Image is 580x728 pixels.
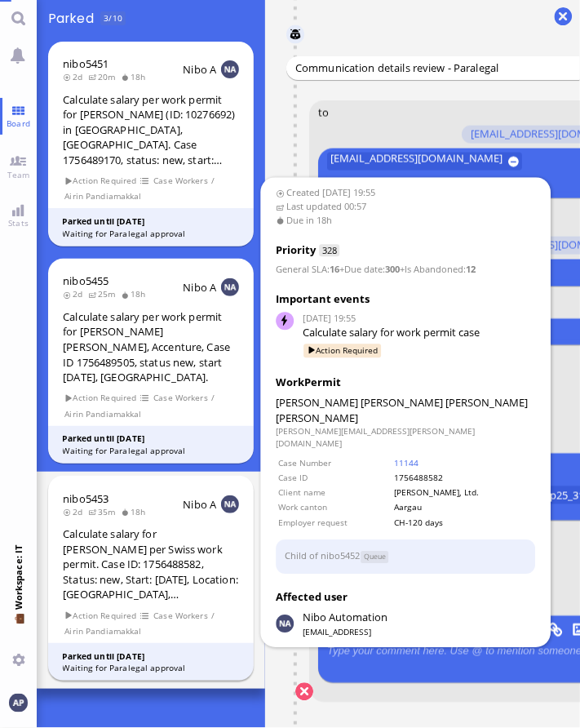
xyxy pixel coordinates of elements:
a: nibo5451 [63,56,108,71]
span: + [339,263,344,275]
img: NA [221,495,239,513]
span: Status [361,551,389,563]
td: Case ID [277,471,392,484]
span: Due in 18h [276,214,535,228]
div: Parked until [DATE] [63,650,240,663]
strong: 16 [330,263,339,275]
span: Created [DATE] 19:55 [276,187,535,201]
span: Priority [276,242,316,257]
span: 💼 Workspace: IT [12,610,24,647]
a: nibo5455 [63,273,108,288]
span: Action Required [304,344,382,357]
span: Nibo A [183,62,216,77]
span: Action Required [64,609,138,623]
span: Is Abandoned [405,263,463,275]
span: 35m [88,506,121,517]
span: 20m [88,71,121,82]
div: Calculate salary per work permit for [PERSON_NAME] [PERSON_NAME], Accenture, Case ID 1756489505, ... [63,309,239,385]
span: 2d [63,288,88,300]
span: General SLA [276,263,327,275]
span: Airin Pandiamakkal [64,407,143,421]
td: CH-120 days [394,516,534,529]
h3: Affected user [276,589,535,606]
span: 25m [88,288,121,300]
img: Nibo [286,25,304,43]
img: Nibo Automation [276,615,294,633]
span: [EMAIL_ADDRESS][DOMAIN_NAME] [330,153,503,171]
td: Aargau [394,501,534,514]
span: 3 [104,12,108,24]
img: NA [221,278,239,296]
td: 1756488582 [394,471,534,484]
span: Airin Pandiamakkal [64,189,143,203]
span: [EMAIL_ADDRESS] [303,626,387,637]
a: 11144 [395,457,419,468]
span: / [210,174,215,188]
div: WorkPermit [276,375,535,392]
span: [PERSON_NAME] [PERSON_NAME] [276,396,443,411]
button: [EMAIL_ADDRESS][DOMAIN_NAME] [327,153,522,171]
div: Waiting for Paralegal approval [63,228,240,240]
span: Case Workers [153,174,209,188]
span: Case Workers [153,391,209,405]
strong: 12 [466,263,476,275]
td: Case Number [277,456,392,469]
span: 328 [320,244,339,256]
td: [PERSON_NAME], Ltd. [394,486,534,499]
span: / [210,609,215,623]
dd: [PERSON_NAME][EMAIL_ADDRESS][PERSON_NAME][DOMAIN_NAME] [276,426,535,450]
div: Waiting for Paralegal approval [63,445,240,457]
div: Waiting for Paralegal approval [63,662,240,674]
span: to [318,104,329,119]
span: / [210,391,215,405]
span: Last updated 00:57 [276,200,535,214]
td: Employer request [277,516,392,529]
span: Parked [48,9,99,28]
div: Calculate salary for work permit case [303,326,535,342]
span: : [400,263,476,275]
button: Cancel [295,683,313,701]
span: 18h [121,71,151,82]
span: Nibo A [183,497,216,512]
strong: 300 [385,263,400,275]
span: 2d [63,506,88,517]
span: : [339,263,400,275]
div: Parked until [DATE] [63,433,240,445]
td: Work canton [277,501,392,514]
img: You [9,694,27,712]
span: 18h [121,506,151,517]
span: Board [2,118,34,129]
span: Airin Pandiamakkal [64,624,143,638]
span: 2d [63,71,88,82]
span: Nibo A [183,280,216,295]
span: : [276,263,339,275]
a: nibo5453 [63,491,108,506]
span: Stats [4,217,33,229]
img: NA [221,60,239,78]
span: Action Required [64,174,138,188]
a: Child of nibo5452 [285,549,360,562]
div: Calculate salary for [PERSON_NAME] per Swiss work permit. Case ID: 1756488582, Status: new, Start... [63,526,239,602]
span: Due date [344,263,383,275]
div: Calculate salary per work permit for [PERSON_NAME] (ID: 10276692) in [GEOGRAPHIC_DATA], [GEOGRAPH... [63,92,239,168]
td: Client name [277,486,392,499]
h3: Important events [276,291,535,308]
span: /10 [108,12,122,24]
span: Action Required [64,391,138,405]
div: Parked until [DATE] [63,215,240,228]
span: [DATE] 19:55 [303,312,535,326]
span: [PERSON_NAME] [PERSON_NAME] [276,396,528,425]
span: 18h [121,288,151,300]
span: + [400,263,405,275]
span: Team [3,169,34,180]
span: automation@nibo.ai [303,610,387,626]
span: Case Workers [153,609,209,623]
